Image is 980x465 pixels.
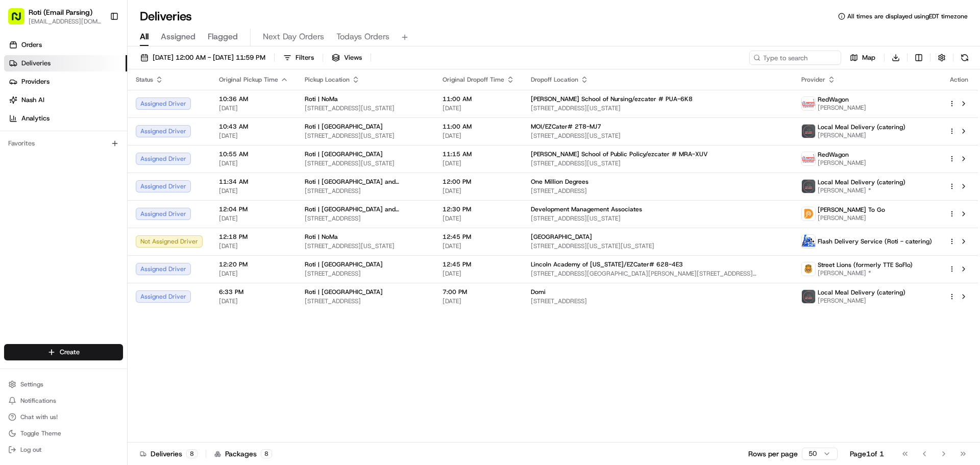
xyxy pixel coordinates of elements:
p: Rows per page [748,449,798,459]
span: Providers [21,77,50,86]
span: Original Pickup Time [219,76,278,84]
button: Create [4,344,123,360]
span: [DATE] [443,187,514,195]
div: Packages [214,449,272,459]
span: Status [136,76,153,84]
span: [PERSON_NAME] [818,214,885,222]
span: Nash AI [21,95,44,105]
img: time_to_eat_nevada_logo [802,152,815,165]
span: Pickup Location [305,76,350,84]
span: 12:45 PM [443,260,514,268]
span: [DATE] [443,104,514,112]
span: Flash Delivery Service (Roti - catering) [818,237,932,246]
button: Settings [4,377,123,391]
button: Chat with us! [4,410,123,424]
span: Roti | [GEOGRAPHIC_DATA] [305,288,383,296]
span: Flagged [208,31,238,43]
span: [GEOGRAPHIC_DATA] [531,233,592,241]
button: Roti (Email Parsing) [29,7,92,17]
span: [DATE] [219,132,288,140]
span: [STREET_ADDRESS] [531,297,785,305]
button: Log out [4,443,123,457]
span: [STREET_ADDRESS][US_STATE] [305,242,426,250]
img: ddtg_logo_v2.png [802,207,815,221]
span: [STREET_ADDRESS] [531,187,785,195]
span: [DATE] [443,242,514,250]
span: Roti | [GEOGRAPHIC_DATA] and [US_STATE] [305,205,426,213]
span: All [140,31,149,43]
span: Lincoln Academy of [US_STATE]/EZCater# 628-4E3 [531,260,683,268]
span: [DATE] [219,297,288,305]
span: Analytics [21,114,50,123]
span: 12:18 PM [219,233,288,241]
span: [DATE] [219,187,288,195]
span: Next Day Orders [263,31,324,43]
span: Toggle Theme [20,429,61,437]
span: Roti | [GEOGRAPHIC_DATA] [305,150,383,158]
span: [STREET_ADDRESS] [305,214,426,223]
span: 11:00 AM [443,123,514,131]
span: [STREET_ADDRESS][US_STATE] [305,159,426,167]
span: Chat with us! [20,413,58,421]
button: Notifications [4,394,123,408]
button: Toggle Theme [4,426,123,440]
span: [STREET_ADDRESS] [305,187,426,195]
input: Type to search [749,51,841,65]
span: [PERSON_NAME] [818,297,905,305]
span: 6:33 PM [219,288,288,296]
span: Assigned [161,31,195,43]
div: 8 [261,449,272,458]
span: [STREET_ADDRESS][US_STATE] [305,104,426,112]
span: 11:34 AM [219,178,288,186]
span: Map [862,53,875,62]
a: Orders [4,37,127,53]
img: main-logo.png [802,235,815,248]
span: Deliveries [21,59,51,68]
button: Filters [279,51,318,65]
button: Refresh [958,51,972,65]
span: Local Meal Delivery (catering) [818,178,905,186]
span: Notifications [20,397,56,405]
div: Page 1 of 1 [850,449,884,459]
span: [STREET_ADDRESS][US_STATE] [531,132,785,140]
span: [PERSON_NAME] To Go [818,206,885,214]
span: Views [344,53,362,62]
div: 8 [186,449,198,458]
span: 12:20 PM [219,260,288,268]
span: [DATE] 12:00 AM - [DATE] 11:59 PM [153,53,265,62]
span: [STREET_ADDRESS][US_STATE] [305,132,426,140]
img: lmd_logo.png [802,290,815,303]
span: Orders [21,40,42,50]
span: RedWagon [818,151,849,159]
span: 11:00 AM [443,95,514,103]
a: Providers [4,74,127,90]
span: Create [60,348,80,357]
span: Dropoff Location [531,76,578,84]
span: RedWagon [818,95,849,104]
span: 10:36 AM [219,95,288,103]
span: [PERSON_NAME] School of Public Policy/ezcater # MRA-XUV [531,150,708,158]
span: MOI/EZCater# 2T8-MJ7 [531,123,601,131]
img: time_to_eat_nevada_logo [802,97,815,110]
a: Analytics [4,110,127,127]
span: [PERSON_NAME] School of Nursing/ezcater # PUA-6K8 [531,95,693,103]
span: One Million Degrees [531,178,589,186]
a: Deliveries [4,55,127,71]
button: [DATE] 12:00 AM - [DATE] 11:59 PM [136,51,270,65]
span: 10:55 AM [219,150,288,158]
span: Street Lions (formerly TTE SoFlo) [818,261,913,269]
img: lmd_logo.png [802,180,815,193]
span: 11:15 AM [443,150,514,158]
span: [STREET_ADDRESS][US_STATE] [531,159,785,167]
span: Local Meal Delivery (catering) [818,123,905,131]
span: [DATE] [219,242,288,250]
span: 12:04 PM [219,205,288,213]
span: Todays Orders [336,31,389,43]
span: [DATE] [443,297,514,305]
span: 7:00 PM [443,288,514,296]
span: [STREET_ADDRESS][US_STATE] [531,214,785,223]
button: [EMAIL_ADDRESS][DOMAIN_NAME] [29,17,102,26]
span: 12:30 PM [443,205,514,213]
